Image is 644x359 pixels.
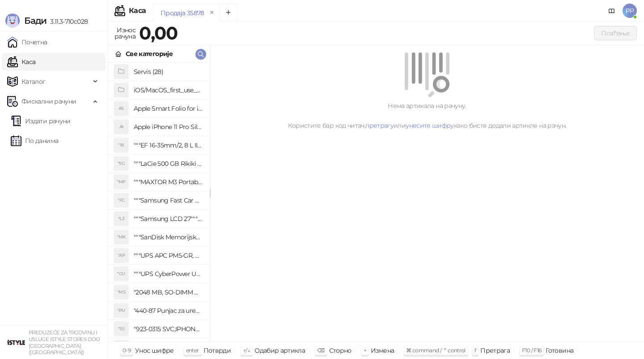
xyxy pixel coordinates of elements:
[254,345,305,356] div: Одабир артикла
[371,345,394,356] div: Измена
[203,345,231,356] div: Потврди
[114,193,128,208] div: "FC
[114,267,128,281] div: "CU
[134,230,203,244] h4: """SanDisk Memorijska kartica 256GB microSDXC sa SD adapterom SDSQXA1-256G-GN6MA - Extreme PLUS, ...
[129,7,146,14] div: Каса
[134,322,203,336] h4: "923-0315 SVC,IPHONE 5/5S BATTERY REMOVAL TRAY Držač za iPhone sa kojim se otvara display
[114,120,128,134] div: AI
[475,347,476,354] span: f
[5,13,20,28] img: Logo
[47,17,88,26] span: 3.11.3-710c028
[7,53,35,71] a: Каса
[406,347,466,354] span: ⌘ command / ⌃ control
[594,26,637,40] button: Плаћање
[11,132,58,150] a: По данима
[7,333,25,351] img: 64x64-companyLogo-77b92cf4-9946-4f36-9751-bf7bb5fd2c7d.png
[139,22,178,44] strong: 0,00
[219,4,237,22] button: Add tab
[206,9,218,17] button: remove
[329,345,352,356] div: Сторно
[134,83,203,97] h4: iOS/MacOS_first_use_assistance (4)
[134,138,203,152] h4: """EF 16-35mm/2, 8 L III USM"""
[623,4,637,18] span: PP
[605,4,619,18] a: Документација
[11,112,71,130] a: Издати рачуни
[113,24,137,42] div: Износ рачуна
[134,193,203,208] h4: """Samsung Fast Car Charge Adapter, brzi auto punja_, boja crna"""
[114,340,128,355] div: "SD
[114,156,128,171] div: "5G
[134,120,203,134] h4: Apple iPhone 11 Pro Silicone Case - Black
[317,347,324,354] span: ⌫
[24,15,47,26] span: Бади
[108,63,210,342] div: grid
[365,121,394,130] a: претрагу
[186,347,199,354] span: enter
[243,347,250,354] span: ↑/↓
[114,303,128,318] div: "PU
[29,329,100,355] small: PREDUZEĆE ZA TRGOVINU I USLUGE ISTYLE STORES DOO [GEOGRAPHIC_DATA] ([GEOGRAPHIC_DATA])
[161,8,204,18] div: Продаја 35878
[134,212,203,226] h4: """Samsung LCD 27"""" C27F390FHUXEN"""
[221,101,633,130] div: Нема артикала на рачуну. Користите бар код читач, или како бисте додали артикле на рачун.
[135,345,174,356] div: Унос шифре
[21,92,76,110] span: Фискални рачуни
[134,340,203,355] h4: "923-0448 SVC,IPHONE,TOURQUE DRIVER KIT .65KGF- CM Šrafciger "
[114,175,128,189] div: "MP
[114,230,128,244] div: "MK
[364,347,366,354] span: +
[134,156,203,171] h4: """LaCie 500 GB Rikiki USB 3.0 / Ultra Compact & Resistant aluminum / USB 3.0 / 2.5"""""""
[134,175,203,189] h4: """MAXTOR M3 Portable 2TB 2.5"""" crni eksterni hard disk HX-M201TCB/GM"""
[134,65,203,79] h4: Servis (28)
[7,33,47,51] a: Почетна
[21,73,46,91] span: Каталог
[114,322,128,336] div: "S5
[114,101,128,116] div: AS
[114,285,128,299] div: "MS
[134,285,203,299] h4: "2048 MB, SO-DIMM DDRII, 667 MHz, Napajanje 1,8 0,1 V, Latencija CL5"
[522,347,541,354] span: F10 / F16
[114,138,128,152] div: "18
[480,345,510,356] div: Претрага
[134,267,203,281] h4: """UPS CyberPower UT650EG, 650VA/360W , line-int., s_uko, desktop"""
[406,121,454,130] a: унесите шифру
[134,101,203,116] h4: Apple Smart Folio for iPad mini (A17 Pro) - Sage
[134,248,203,263] h4: """UPS APC PM5-GR, Essential Surge Arrest,5 utic_nica"""
[126,49,173,59] div: Све категорије
[134,303,203,318] h4: "440-87 Punjac za uredjaje sa micro USB portom 4/1, Stand."
[114,248,128,263] div: "AP
[114,212,128,226] div: "L2
[123,347,131,354] span: 0-9
[546,345,573,356] div: Готовина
